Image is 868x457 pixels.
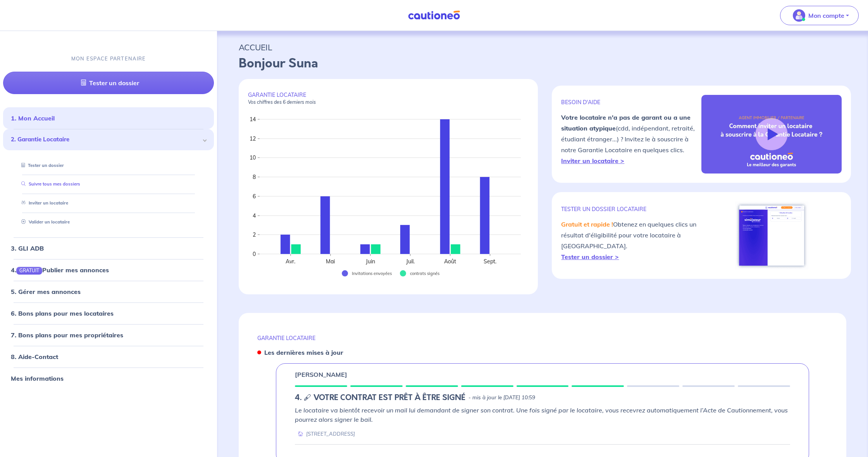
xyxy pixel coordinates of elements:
a: 7. Bons plans pour mes propriétaires [11,331,123,339]
a: 6. Bons plans pour mes locataires [11,309,114,317]
strong: Les dernières mises à jour [264,349,343,356]
h5: 4. 🖋 VOTRE CONTRAT EST PRÊT À ÊTRE SIGNÉ [295,393,465,402]
a: Valider un locataire [18,219,70,225]
span: 2. Garantie Locataire [11,135,200,144]
a: 4.GRATUITPublier mes annonces [11,266,109,274]
a: Suivre tous mes dossiers [18,181,80,187]
img: Cautioneo [405,10,463,20]
em: Le locataire va bientôt recevoir un mail lui demandant de signer son contrat. Une fois signé par ... [295,406,788,423]
text: 10 [250,154,256,161]
div: 7. Bons plans pour mes propriétaires [3,327,214,343]
div: Mes informations [3,371,214,386]
text: Juin [365,258,375,265]
a: Inviter un locataire > [561,157,624,165]
div: Tester un dossier [12,159,205,172]
div: Suivre tous mes dossiers [12,178,205,191]
text: 6 [253,193,256,200]
div: 3. GLI ADB [3,241,214,256]
div: 6. Bons plans pour mes locataires [3,306,214,321]
em: Gratuit et rapide ! [561,220,613,228]
div: [STREET_ADDRESS] [295,430,355,438]
div: Inviter un locataire [12,197,205,210]
text: 14 [250,116,256,123]
text: 8 [253,174,256,180]
img: simulateur.png [735,201,808,270]
p: BESOIN D'AIDE [561,99,701,106]
button: illu_account_valid_menu.svgMon compte [780,6,859,25]
a: Tester un dossier [18,163,64,168]
text: Juil. [406,258,415,265]
div: Valider un locataire [12,216,205,228]
img: video-gli-new-none.jpg [701,95,842,174]
p: ACCUEIL [239,40,846,54]
p: GARANTIE LOCATAIRE [248,91,529,105]
div: 1. Mon Accueil [3,110,214,126]
p: (cdd, indépendant, retraité, étudiant étranger...) ? Invitez le à souscrire à notre Garantie Loca... [561,112,701,166]
a: Mes informations [11,375,64,382]
div: 4.GRATUITPublier mes annonces [3,262,214,278]
div: state: CONTRACT-IN-PREPARATION, Context: , [295,393,790,402]
p: Mon compte [808,11,844,20]
p: Obtenez en quelques clics un résultat d'éligibilité pour votre locataire à [GEOGRAPHIC_DATA]. [561,219,701,262]
em: Vos chiffres des 6 derniers mois [248,99,316,105]
a: 5. Gérer mes annonces [11,288,81,296]
text: Août [444,258,456,265]
div: 2. Garantie Locataire [3,129,214,150]
p: MON ESPACE PARTENAIRE [71,55,146,62]
a: 1. Mon Accueil [11,114,55,122]
a: 3. GLI ADB [11,244,44,252]
text: 12 [250,135,256,142]
p: Bonjour Suna [239,54,846,73]
a: Inviter un locataire [18,200,68,206]
text: 2 [253,231,256,238]
p: [PERSON_NAME] [295,370,347,379]
div: 5. Gérer mes annonces [3,284,214,299]
p: GARANTIE LOCATAIRE [257,335,828,342]
p: - mis à jour le [DATE] 10:59 [468,394,535,402]
a: 8. Aide-Contact [11,353,58,361]
a: Tester un dossier [3,72,214,94]
text: 0 [253,251,256,258]
text: 4 [253,212,256,219]
a: Tester un dossier > [561,253,619,261]
p: TESTER un dossier locataire [561,206,701,213]
text: Avr. [286,258,296,265]
strong: Votre locataire n'a pas de garant ou a une situation atypique [561,113,691,132]
text: Mai [326,258,335,265]
img: illu_account_valid_menu.svg [793,9,805,22]
div: 8. Aide-Contact [3,349,214,364]
text: Sept. [484,258,497,265]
